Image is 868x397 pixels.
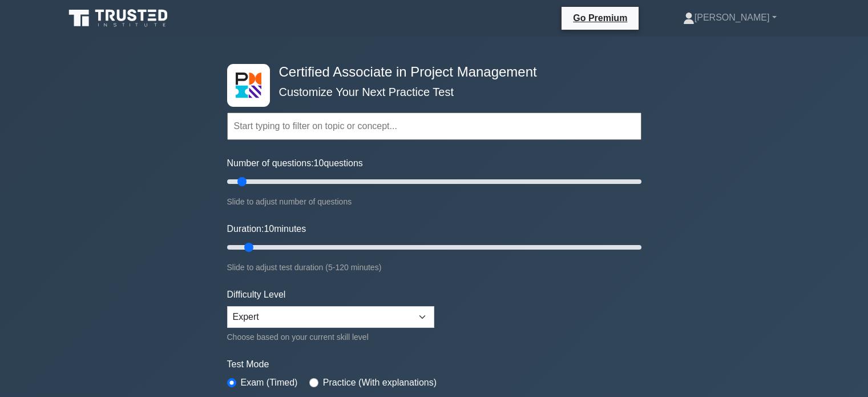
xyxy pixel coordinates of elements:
label: Exam (Timed) [241,376,298,390]
input: Start typing to filter on topic or concept... [227,113,641,140]
label: Difficulty Level [227,288,286,302]
a: Go Premium [566,11,634,25]
label: Practice (With explanations) [323,376,437,390]
div: Slide to adjust number of questions [227,195,641,208]
label: Duration: minutes [227,222,306,236]
span: 10 [314,158,324,168]
label: Test Mode [227,358,641,371]
span: 10 [264,224,274,234]
div: Choose based on your current skill level [227,330,434,344]
div: Slide to adjust test duration (5-120 minutes) [227,260,641,274]
h4: Certified Associate in Project Management [274,64,586,81]
a: [PERSON_NAME] [656,6,804,29]
label: Number of questions: questions [227,157,363,170]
